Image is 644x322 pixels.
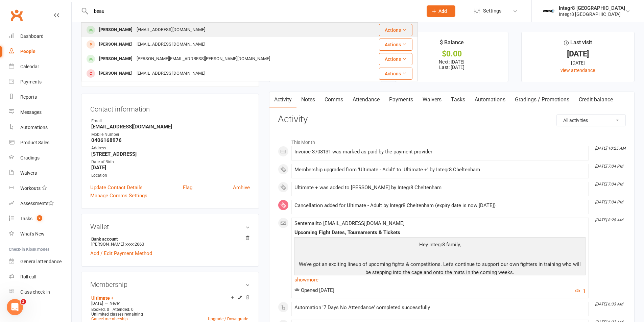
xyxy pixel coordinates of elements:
a: Clubworx [8,7,25,24]
strong: Bank account [91,237,246,242]
div: Gradings [20,155,40,160]
span: Opened [DATE] [294,287,334,293]
div: [DATE] [528,50,628,57]
li: [PERSON_NAME] [90,236,250,248]
div: Automation '7 Days No Attendance' completed successfully [294,305,586,311]
div: [PERSON_NAME] [97,69,135,78]
a: What's New [9,226,71,242]
a: Workouts [9,181,71,196]
div: [EMAIL_ADDRESS][DOMAIN_NAME] [135,25,207,35]
div: Ultimate + was added to [PERSON_NAME] by Integr8 Cheltenham [294,185,586,191]
div: Roll call [20,274,36,279]
i: [DATE] 7:04 PM [595,200,623,204]
div: Date of Birth [91,159,250,165]
div: Messages [20,109,42,115]
input: Search... [89,6,418,16]
span: Sent email to [EMAIL_ADDRESS][DOMAIN_NAME] [294,220,405,226]
a: Gradings / Promotions [510,92,574,107]
span: 9 [37,215,42,221]
a: Roll call [9,269,71,284]
div: Waivers [20,170,37,176]
strong: [DATE] [91,165,250,171]
div: Payments [20,79,42,84]
div: Integr8 [GEOGRAPHIC_DATA] [559,11,625,17]
a: Payments [384,92,418,107]
div: [EMAIL_ADDRESS][DOMAIN_NAME] [135,69,207,78]
div: Email [91,118,250,124]
span: Add [438,8,447,14]
a: Credit balance [574,92,618,107]
div: [PERSON_NAME][EMAIL_ADDRESS][PERSON_NAME][DOMAIN_NAME] [135,54,272,64]
a: General attendance kiosk mode [9,254,71,269]
div: Tasks [20,216,32,221]
div: Product Sales [20,140,49,145]
div: Integr8 [GEOGRAPHIC_DATA] [559,5,625,11]
a: Tasks [446,92,470,107]
span: 3 [21,299,26,304]
a: Automations [470,92,510,107]
div: Last visit [564,38,592,50]
a: Comms [320,92,348,107]
a: Calendar [9,59,71,74]
div: Calendar [20,64,39,69]
button: Actions [379,24,412,36]
div: Workouts [20,185,41,191]
span: xxxx 2660 [125,242,144,247]
i: [DATE] 6:33 AM [595,302,623,306]
p: Next: [DATE] Last: [DATE] [402,59,502,70]
h3: Activity [278,114,626,125]
a: Update Contact Details [90,183,143,192]
a: Dashboard [9,29,71,44]
button: Actions [379,53,412,65]
span: Never [110,301,120,306]
iframe: Intercom live chat [7,299,23,315]
i: [DATE] 7:04 PM [595,164,623,169]
div: Dashboard [20,33,44,39]
a: Gradings [9,150,71,166]
div: Address [91,145,250,151]
a: Ultimate + [91,295,114,301]
div: [PERSON_NAME] [97,40,135,49]
div: Assessments [20,201,54,206]
a: Attendance [348,92,384,107]
i: [DATE] 10:25 AM [595,146,625,151]
a: People [9,44,71,59]
button: Actions [379,68,412,80]
span: [DATE] [91,301,103,306]
strong: [STREET_ADDRESS] [91,151,250,157]
a: Payments [9,74,71,90]
p: We’ve got an exciting lineup of upcoming fights & competitions. Let’s continue to support our own... [296,260,584,278]
div: Cancellation added for Ultimate - Adult by Integr8 Cheltenham (expiry date is now [DATE]) [294,203,586,208]
div: Upcoming Fight Dates, Tournaments & Tickets [294,230,586,236]
div: Automations [20,125,48,130]
a: Add / Edit Payment Method [90,249,152,257]
div: Location [91,172,250,179]
span: Unlimited classes remaining [91,312,143,317]
div: $ Balance [440,38,464,50]
a: Messages [9,105,71,120]
div: People [20,49,35,54]
a: Product Sales [9,135,71,150]
div: What's New [20,231,45,237]
a: Automations [9,120,71,135]
div: Mobile Number [91,131,250,138]
p: Hey Integr8 family, [296,241,584,250]
span: Booked: 0 [91,307,109,312]
a: Manage Comms Settings [90,192,147,200]
h3: Membership [90,281,250,288]
i: [DATE] 7:04 PM [595,182,623,187]
button: Add [427,5,455,17]
a: show more [294,275,586,284]
li: This Month [278,135,626,146]
a: Reports [9,90,71,105]
a: view attendance [560,68,595,73]
div: Invoice 3708131 was marked as paid by the payment provider [294,149,586,155]
div: [EMAIL_ADDRESS][DOMAIN_NAME] [135,40,207,49]
a: Activity [269,92,296,107]
div: [PERSON_NAME] [97,25,135,35]
img: thumb_image1744271085.png [542,4,555,18]
h3: Contact information [90,103,250,113]
div: [PERSON_NAME] [97,54,135,64]
div: — [90,301,250,306]
a: Flag [183,183,192,192]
